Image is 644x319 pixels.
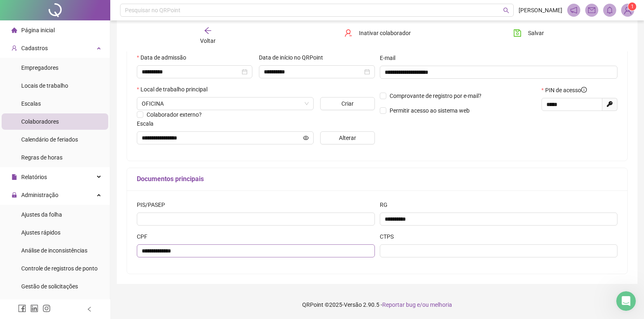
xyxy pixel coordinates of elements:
label: RG [380,200,393,209]
label: Escala [137,119,159,128]
span: Criar [341,99,354,108]
footer: QRPoint © 2025 - 2.90.5 - [110,290,644,319]
span: user-add [11,45,17,51]
span: Escalas [21,100,41,107]
span: home [11,27,17,33]
img: 84879 [622,4,634,16]
label: Data de início no QRPoint [259,53,328,62]
span: [PERSON_NAME] [519,6,562,15]
label: PIS/PASEP [137,200,170,209]
button: Inativar colaborador [338,27,417,40]
span: instagram [42,304,51,312]
span: lock [11,192,17,197]
sup: Atualize o seu contato no menu Meus Dados [628,2,636,11]
span: user-delete [344,29,352,37]
label: E-mail [380,53,401,62]
span: bell [606,7,613,14]
span: Permitir acesso ao sistema web [390,107,470,114]
button: Salvar [507,27,550,40]
span: save [513,29,521,37]
span: notification [570,7,577,14]
span: Administração [21,192,58,198]
span: Calendário de feriados [21,136,78,143]
h5: Documentos principais [137,174,617,184]
span: Regras de horas [21,154,62,161]
button: Alterar [320,131,375,144]
label: Data de admissão [137,53,192,62]
span: Relatórios [21,174,47,180]
span: info-circle [581,87,587,93]
button: Criar [320,97,375,110]
iframe: Intercom live chat [616,291,636,311]
span: Comprovante de registro por e-mail? [390,93,481,99]
span: Voltar [200,38,216,44]
span: Cadastros [21,45,48,51]
span: Colaboradores [21,118,59,125]
span: linkedin [30,304,38,312]
span: Ajustes rápidos [21,229,60,236]
span: Inativar colaborador [359,29,411,38]
span: eye [303,135,309,141]
label: CTPS [380,232,399,241]
span: Alterar [339,133,356,142]
label: CPF [137,232,153,241]
span: file [11,174,17,179]
span: Análise de inconsistências [21,247,87,254]
span: PIN de acesso [545,86,587,95]
label: Local de trabalho principal [137,85,213,94]
span: Versão [344,301,362,308]
span: arrow-left [204,27,212,35]
span: mail [588,7,595,14]
span: Salvar [528,29,544,38]
span: Ajustes da folha [21,211,62,218]
span: 1 [631,4,634,9]
span: Controle de registros de ponto [21,265,98,272]
span: Colaborador externo? [147,111,202,118]
span: Gestão de solicitações [21,283,78,290]
span: Página inicial [21,27,55,33]
span: facebook [18,304,26,312]
span: Reportar bug e/ou melhoria [382,301,452,308]
span: search [503,7,509,13]
span: left [87,306,92,312]
span: AVENIDA MIGUEL SUTIL, 3212 [142,97,309,110]
span: Locais de trabalho [21,82,68,89]
span: Empregadores [21,64,58,71]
